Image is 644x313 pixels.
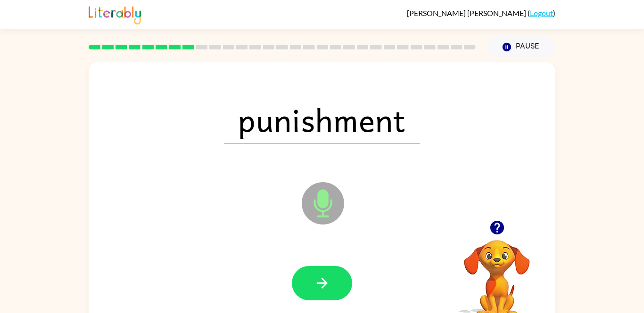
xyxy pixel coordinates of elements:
[89,4,141,24] img: Literably
[407,8,528,17] span: [PERSON_NAME] [PERSON_NAME]
[487,36,555,58] button: Pause
[224,95,420,144] span: punishment
[407,8,555,17] div: ( )
[530,8,553,17] a: Logout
